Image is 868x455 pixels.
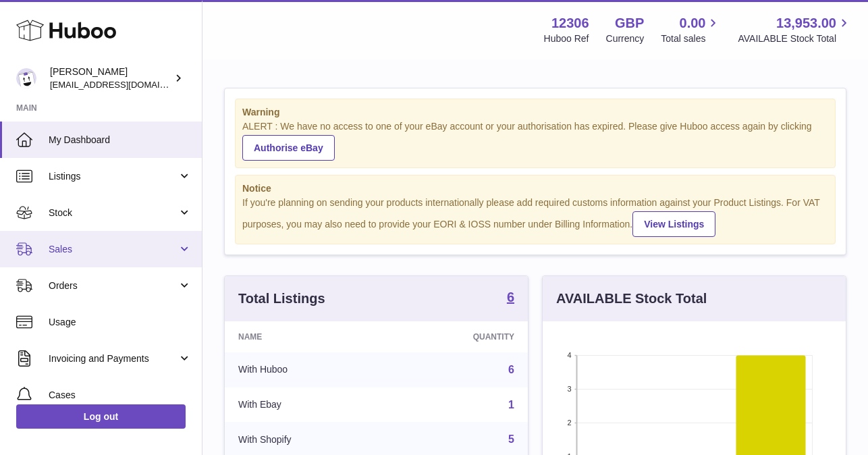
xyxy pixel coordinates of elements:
[544,32,589,45] div: Huboo Ref
[50,79,198,90] span: [EMAIL_ADDRESS][DOMAIN_NAME]
[49,243,178,256] span: Sales
[738,14,852,45] a: 13,953.00 AVAILABLE Stock Total
[242,120,828,161] div: ALERT : We have no access to one of your eBay account or your authorisation has expired. Please g...
[49,316,192,329] span: Usage
[388,321,528,352] th: Quantity
[507,290,514,306] a: 6
[567,351,571,359] text: 4
[49,389,192,402] span: Cases
[49,170,178,183] span: Listings
[508,399,514,410] a: 1
[567,419,571,427] text: 2
[49,207,178,219] span: Stock
[242,106,828,119] strong: Warning
[606,32,645,45] div: Currency
[776,14,836,32] span: 13,953.00
[50,65,171,91] div: [PERSON_NAME]
[238,290,325,308] h3: Total Listings
[661,14,721,45] a: 0.00 Total sales
[738,32,852,45] span: AVAILABLE Stock Total
[508,433,514,445] a: 5
[632,211,715,237] a: View Listings
[556,290,707,308] h3: AVAILABLE Stock Total
[16,68,36,88] img: hello@otect.co
[49,352,178,365] span: Invoicing and Payments
[225,321,388,352] th: Name
[507,290,514,304] strong: 6
[242,182,828,195] strong: Notice
[242,135,335,161] a: Authorise eBay
[551,14,589,32] strong: 12306
[680,14,706,32] span: 0.00
[225,387,388,423] td: With Ebay
[225,352,388,387] td: With Huboo
[661,32,721,45] span: Total sales
[49,134,192,146] span: My Dashboard
[567,385,571,393] text: 3
[242,196,828,237] div: If you're planning on sending your products internationally please add required customs informati...
[508,364,514,375] a: 6
[49,279,178,292] span: Orders
[16,404,186,429] a: Log out
[615,14,644,32] strong: GBP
